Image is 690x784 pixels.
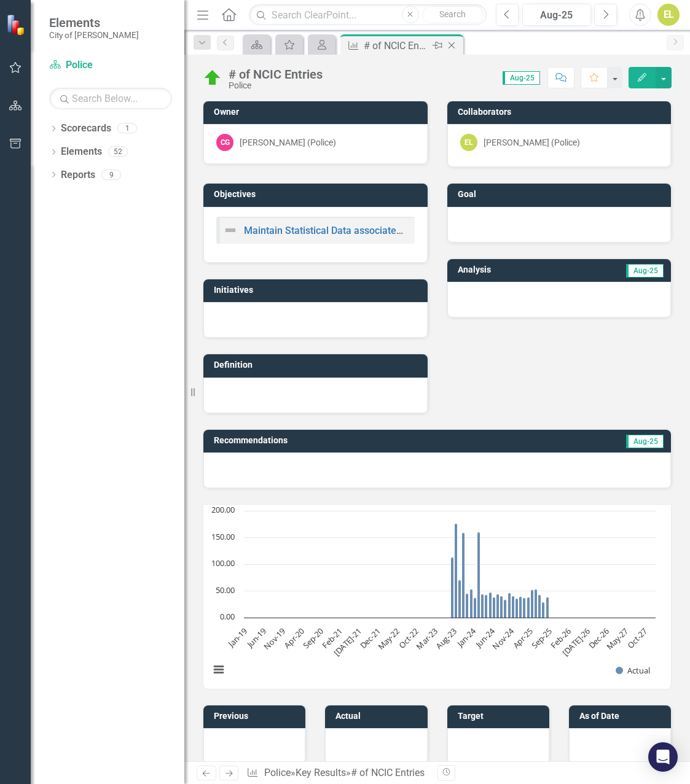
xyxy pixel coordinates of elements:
div: [PERSON_NAME] (Police) [484,136,580,149]
div: Chart. Highcharts interactive chart. [203,505,671,689]
text: Nov-24 [490,625,517,651]
h3: Target [458,712,543,721]
text: Oct-22 [396,626,421,650]
span: Aug-25 [626,264,664,278]
a: Police [264,767,291,778]
button: EL [657,4,680,26]
text: May-22 [375,626,402,652]
path: May-24, 48. Actual. [489,592,492,618]
h3: Initiatives [214,285,421,295]
path: Oct-23, 159. Actual. [462,532,465,618]
a: Police [49,58,172,72]
text: 50.00 [216,584,235,596]
path: Oct-24, 46. Actual. [508,592,511,618]
div: 52 [108,147,128,157]
text: Sep-25 [529,626,554,651]
h3: Collaborators [458,107,665,117]
text: Apr-20 [282,626,307,650]
text: Oct-27 [625,626,649,650]
div: # of NCIC Entries [364,38,429,53]
h3: Owner [214,107,421,117]
text: Jan-19 [225,626,249,650]
text: 200.00 [211,504,235,515]
input: Search Below... [49,88,172,109]
div: EL [460,134,477,151]
text: 0.00 [220,611,235,622]
div: 1 [117,123,137,134]
a: Elements [61,145,102,159]
path: Aug-25, 38. Actual. [546,597,549,618]
h3: Goal [458,190,665,199]
div: [PERSON_NAME] (Police) [240,136,336,149]
button: Show Actual [616,665,650,676]
path: Dec-24, 36. Actual. [516,598,519,618]
div: # of NCIC Entries [351,767,425,778]
path: Dec-23, 54. Actual. [470,589,473,618]
path: Jun-25, 43. Actual. [538,594,541,618]
text: Aug-23 [433,626,459,651]
path: Nov-24, 41. Actual. [512,596,515,618]
div: Aug-25 [527,8,587,23]
a: Reports [61,168,95,182]
svg: Interactive chart [203,505,662,689]
text: 100.00 [211,557,235,569]
path: Mar-25, 38. Actual. [527,597,530,618]
a: Key Results [296,767,346,778]
h3: Actual [335,712,421,721]
div: Police [229,81,323,90]
div: 9 [101,169,121,180]
span: Search [439,9,466,19]
text: Nov-19 [261,626,287,651]
text: [DATE]-21 [331,626,364,658]
div: Open Intercom Messenger [648,742,678,772]
path: Mar-24, 44. Actual. [481,594,484,618]
div: » » [246,766,428,780]
button: Aug-25 [522,4,591,26]
path: Jan-24, 37. Actual. [474,597,477,618]
div: # of NCIC Entries [229,68,323,81]
h3: Analysis [458,265,554,274]
text: Jun-24 [472,625,498,650]
path: Apr-25, 52. Actual. [531,589,534,618]
h3: Definition [214,360,421,370]
path: Aug-23, 177. Actual. [455,523,458,618]
button: View chart menu, Chart [210,661,227,678]
h3: Objectives [214,190,421,199]
img: On Target [203,68,222,88]
input: Search ClearPoint... [249,4,487,26]
text: Feb-21 [320,626,345,651]
path: Jul-23, 113. Actual. [451,557,454,618]
path: Feb-24, 160. Actual. [477,532,480,618]
path: Jul-25, 29. Actual. [542,602,545,618]
small: City of [PERSON_NAME] [49,30,139,40]
text: Feb-26 [548,626,573,651]
text: May-27 [604,626,630,652]
button: Search [422,6,484,23]
a: Maintain Statistical Data associated with the Communications Division [244,225,553,236]
path: Aug-24, 41. Actual. [500,596,503,618]
div: CG [216,134,233,151]
path: Nov-23, 45. Actual. [466,593,469,618]
text: Jun-19 [243,626,268,650]
path: Sep-23, 71. Actual. [458,580,461,618]
h3: Recommendations [214,436,509,445]
span: Aug-25 [626,435,664,448]
a: Scorecards [61,122,111,136]
text: Jan-24 [453,625,478,650]
path: Apr-24, 43. Actual. [485,594,488,618]
path: Jan-25, 40. Actual. [519,596,522,618]
span: Aug-25 [503,71,540,85]
path: Jun-24, 38. Actual. [493,597,496,618]
text: 150.00 [211,531,235,542]
text: Dec-21 [358,626,383,651]
text: [DATE]-26 [560,626,592,658]
text: Mar-23 [414,626,440,651]
img: Not Defined [223,223,238,238]
h3: As of Date [579,712,665,721]
img: ClearPoint Strategy [6,14,28,36]
path: Feb-25, 37. Actual. [523,597,526,618]
span: Elements [49,15,139,30]
h3: Previous [214,712,299,721]
text: Sep-20 [300,626,326,651]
